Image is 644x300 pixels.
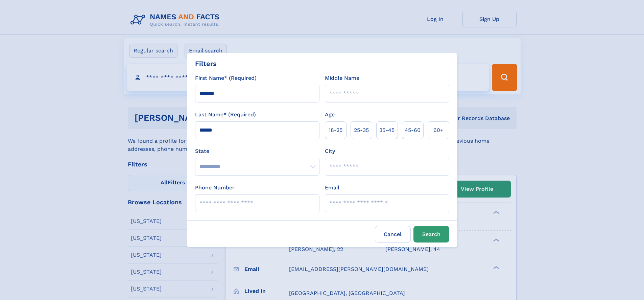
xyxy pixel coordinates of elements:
[379,126,395,134] span: 35‑45
[195,184,235,192] label: Phone Number
[195,147,319,155] label: State
[325,74,359,82] label: Middle Name
[195,74,257,82] label: First Name* (Required)
[413,226,449,243] button: Search
[325,147,335,155] label: City
[325,184,339,192] label: Email
[433,126,444,134] span: 60+
[325,111,335,119] label: Age
[195,111,256,119] label: Last Name* (Required)
[329,126,342,134] span: 18‑25
[375,226,411,243] label: Cancel
[405,126,421,134] span: 45‑60
[354,126,369,134] span: 25‑35
[195,59,217,69] div: Filters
